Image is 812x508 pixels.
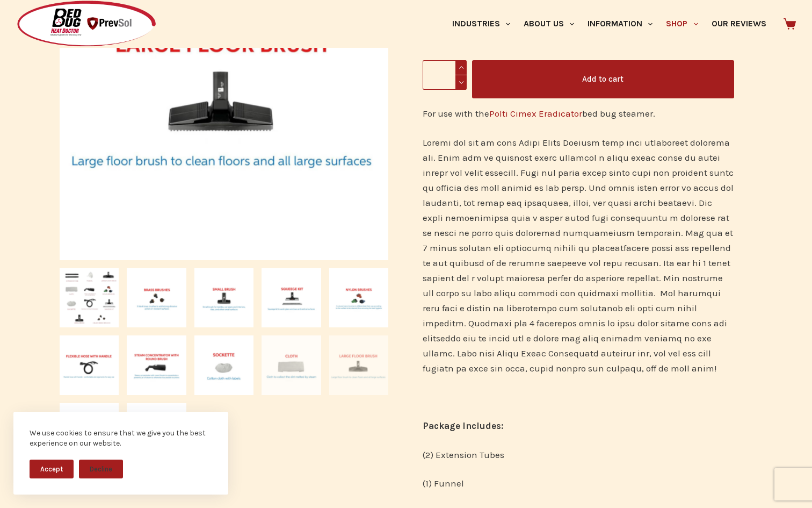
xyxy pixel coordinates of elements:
img: Squeegee Kit included in the Cleaning Kit for the Polti Cimex Steamer [262,268,321,327]
button: Open LiveChat chat widget [9,4,41,37]
p: (1) Funnel [423,476,734,491]
button: Add to cart [472,60,734,98]
a: Polti Cimex Eradicator [489,108,582,119]
img: Cloth included in the Cleaning Kit for the Polti Cimex Steamer [262,335,321,395]
img: Flexible Hose with Handle included in the Cleaning Kit for the Polti Cimex Steamer [60,335,119,395]
img: Large Floor Brush included in the Cleaning Kit for the Polti Cimex Steamer [329,335,388,395]
img: Sockette included in the Cleaning Kit for the Polti Cimex Steamer [194,335,253,395]
strong: Package Includes: [423,420,504,431]
p: For use with the bed bug steamer. [423,106,734,121]
img: Nylon Brushes included in the Cleaning Kit for the Polti Cimex Steamer [329,268,388,327]
p: Loremi dol sit am cons Adipi Elits Doeiusm temp inci utlaboreet dolorema ali. Enim adm ve quisnos... [423,135,734,376]
img: Cleaning Kit attachments for the Polti Cimex Steamer [60,268,119,327]
img: Small Brush included in the Cleaning Kit for the Polti Cimex Steamer [194,268,253,327]
button: Accept [30,460,74,478]
p: (2) Extension Tubes [423,447,734,462]
img: Steam Concentrator included in the Cleaning Kit for the Polti Cimex Steamer [127,335,186,395]
img: Extension Tube included in the Cleaning Kit for the Polti Cimex Steamer [127,403,186,462]
img: Funnel included in the Cleaning Kit for the Polti Cimex Steamer [60,403,119,462]
button: Decline [79,460,123,478]
img: Brass Brushes included in the Cleaning Kit for the Polti Cimex Steamer [127,268,186,327]
input: Product quantity [423,60,467,90]
div: We use cookies to ensure that we give you the best experience on our website. [30,428,212,449]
